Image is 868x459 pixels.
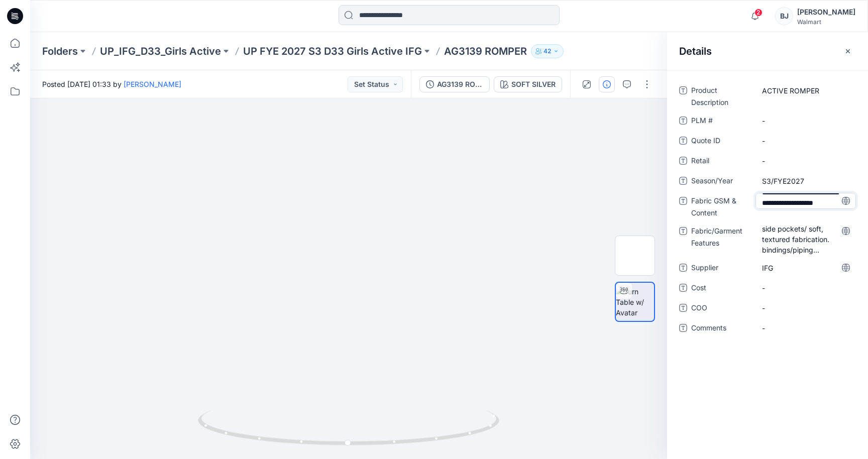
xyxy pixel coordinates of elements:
[762,136,849,146] span: -
[762,156,849,166] span: -
[797,18,855,26] div: Walmart
[42,79,181,89] span: Posted [DATE] 01:33 by
[762,223,849,255] span: side pockets/ soft, textured fabrication. bindings/piping detail// elasticized waist
[437,79,483,90] div: AG3139 ROMPER
[754,9,763,17] span: 2
[691,262,751,276] span: Supplier
[691,282,751,296] span: Cost
[691,225,751,256] span: Fabric/Garment Features
[691,195,751,219] span: Fabric GSM & Content
[531,44,564,58] button: 42
[243,44,422,58] a: UP FYE 2027 S3 D33 Girls Active IFG
[762,303,849,313] span: -
[691,135,751,149] span: Quote ID
[691,84,751,108] span: Product Description
[691,175,751,189] span: Season/Year
[444,44,527,58] p: AG3139 ROMPER
[100,44,221,58] a: UP_IFG_D33_Girls Active
[762,283,849,293] span: -
[124,80,181,88] a: [PERSON_NAME]
[762,116,849,126] span: -
[762,263,849,273] span: IFG
[494,76,562,92] button: SOFT SILVER
[616,286,654,318] img: Turn Table w/ Avatar
[42,44,78,58] a: Folders
[762,176,849,186] span: S3/FYE2027
[691,302,751,316] span: COO
[691,322,751,336] span: Comments
[775,7,793,25] div: BJ
[797,6,855,18] div: [PERSON_NAME]
[679,45,712,57] h2: Details
[762,323,849,333] span: -
[544,46,551,57] p: 42
[419,76,490,92] button: AG3139 ROMPER
[511,79,556,90] div: SOFT SILVER
[691,114,751,129] span: PLM #
[691,155,751,169] span: Retail
[762,85,849,96] span: ACTIVE ROMPER
[599,76,615,92] button: Details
